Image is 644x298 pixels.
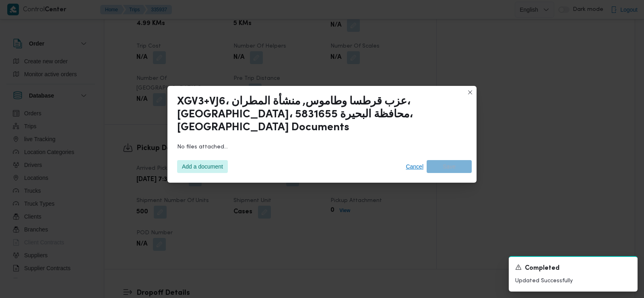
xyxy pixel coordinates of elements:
p: Updated Successfully [515,277,631,285]
div: Notification [515,263,631,273]
div: No files attached... [167,141,477,154]
span: Add a document [182,160,223,173]
button: Save [427,160,472,173]
button: Cancel [402,160,427,173]
span: Completed [525,264,559,273]
span: Save [443,160,456,173]
span: Cancel [406,162,423,171]
button: Closes this modal window [465,88,475,97]
div: XGV3+VJ6، عزب قرطسا وطاموس, منشأة المطران، [GEOGRAPHIC_DATA]، محافظة البحيرة 5831655، [GEOGRAPHIC... [177,96,460,134]
button: Add a document [177,160,228,173]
